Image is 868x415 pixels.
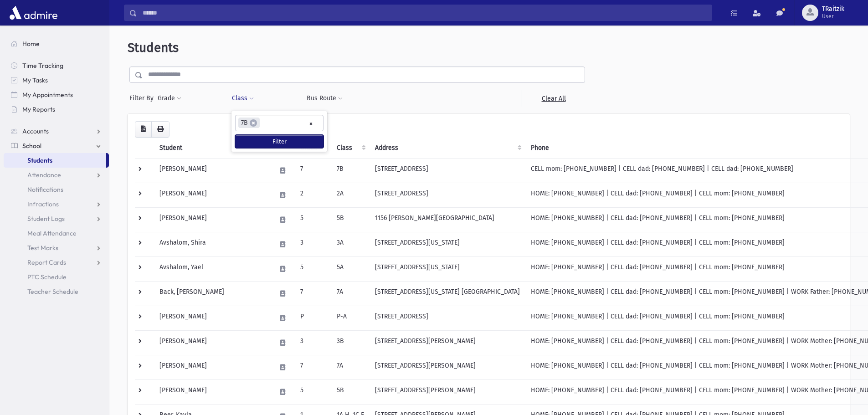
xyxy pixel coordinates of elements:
[370,306,525,330] td: [STREET_ADDRESS]
[154,158,271,183] td: [PERSON_NAME]
[250,119,257,127] span: ×
[822,13,844,20] span: User
[154,138,271,159] th: Student: activate to sort column descending
[154,232,271,256] td: Avshalom, Shira
[27,229,77,237] span: Meal Attendance
[822,5,844,13] span: TRaitzik
[137,5,712,21] input: Search
[4,58,109,73] a: Time Tracking
[27,244,58,252] span: Test Marks
[4,270,109,284] a: PTC Schedule
[331,207,370,232] td: 5B
[331,138,370,159] th: Class: activate to sort column ascending
[331,379,370,404] td: 5B
[27,156,52,164] span: Students
[331,183,370,207] td: 2A
[370,256,525,281] td: [STREET_ADDRESS][US_STATE]
[4,153,106,168] a: Students
[22,91,73,99] span: My Appointments
[370,138,525,159] th: Address: activate to sort column ascending
[370,232,525,256] td: [STREET_ADDRESS][US_STATE]
[4,284,109,299] a: Teacher Schedule
[370,158,525,183] td: [STREET_ADDRESS]
[295,183,331,207] td: 2
[370,281,525,306] td: [STREET_ADDRESS][US_STATE] [GEOGRAPHIC_DATA]
[235,135,324,148] button: Filter
[4,36,109,51] a: Home
[4,197,109,211] a: Infractions
[154,256,271,281] td: Avshalom, Yael
[370,379,525,404] td: [STREET_ADDRESS][PERSON_NAME]
[7,4,60,22] img: AdmirePro
[370,330,525,355] td: [STREET_ADDRESS][PERSON_NAME]
[22,61,63,70] span: Time Tracking
[306,90,343,107] button: Bus Route
[370,355,525,379] td: [STREET_ADDRESS][PERSON_NAME]
[4,87,109,102] a: My Appointments
[22,127,49,135] span: Accounts
[295,306,331,330] td: P
[331,355,370,379] td: 7A
[331,232,370,256] td: 3A
[154,355,271,379] td: [PERSON_NAME]
[295,232,331,256] td: 3
[295,355,331,379] td: 7
[331,256,370,281] td: 5A
[331,306,370,330] td: P-A
[4,124,109,138] a: Accounts
[154,281,271,306] td: Back, [PERSON_NAME]
[331,158,370,183] td: 7B
[4,73,109,87] a: My Tasks
[295,207,331,232] td: 5
[4,138,109,153] a: School
[27,215,65,223] span: Student Logs
[129,93,157,103] span: Filter By
[231,90,254,107] button: Class
[27,273,67,281] span: PTC Schedule
[154,207,271,232] td: [PERSON_NAME]
[27,185,63,194] span: Notifications
[331,330,370,355] td: 3B
[154,379,271,404] td: [PERSON_NAME]
[370,183,525,207] td: [STREET_ADDRESS]
[27,200,59,208] span: Infractions
[331,281,370,306] td: 7A
[295,330,331,355] td: 3
[309,118,313,129] span: Remove all items
[295,379,331,404] td: 5
[22,142,41,150] span: School
[4,241,109,255] a: Test Marks
[154,183,271,207] td: [PERSON_NAME]
[27,171,61,179] span: Attendance
[295,158,331,183] td: 7
[27,287,78,296] span: Teacher Schedule
[22,76,48,84] span: My Tasks
[27,258,66,266] span: Report Cards
[22,40,40,48] span: Home
[4,182,109,197] a: Notifications
[238,118,260,128] li: 7B
[4,102,109,117] a: My Reports
[4,211,109,226] a: Student Logs
[154,330,271,355] td: [PERSON_NAME]
[151,121,169,138] button: Print
[370,207,525,232] td: 1156 [PERSON_NAME][GEOGRAPHIC_DATA]
[295,256,331,281] td: 5
[522,90,585,107] a: Clear All
[22,105,55,113] span: My Reports
[4,255,109,270] a: Report Cards
[4,226,109,241] a: Meal Attendance
[157,90,182,107] button: Grade
[128,40,179,55] span: Students
[154,306,271,330] td: [PERSON_NAME]
[135,121,152,138] button: CSV
[4,168,109,182] a: Attendance
[295,281,331,306] td: 7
